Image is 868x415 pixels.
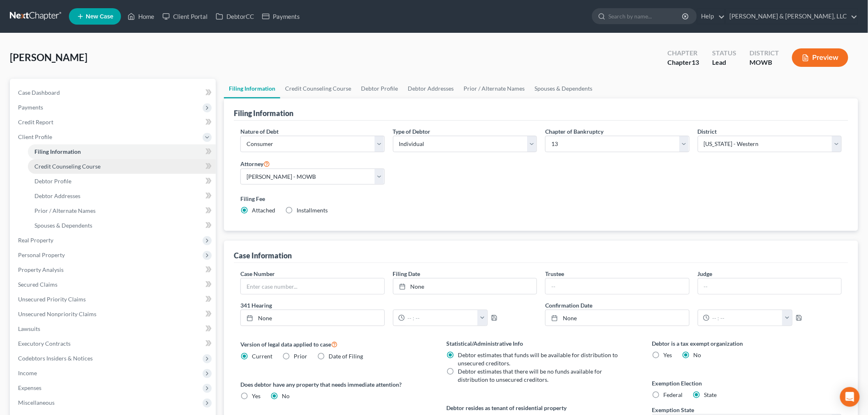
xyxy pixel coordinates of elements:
label: Debtor is a tax exempt organization [652,339,842,348]
div: Case Information [234,251,292,260]
input: Enter case number... [241,278,384,294]
span: Yes [252,392,260,399]
a: Unsecured Priority Claims [11,292,216,307]
input: -- : -- [405,310,478,326]
input: Search by name... [608,9,683,24]
span: Miscellaneous [18,399,55,406]
span: Filing Information [34,148,81,155]
label: Chapter of Bankruptcy [545,127,603,136]
span: Credit Report [18,119,53,125]
span: New Case [86,14,113,20]
label: Version of legal data applied to case [240,339,430,349]
a: Credit Counseling Course [28,159,216,174]
label: Case Number [240,269,275,278]
input: -- : -- [710,310,783,326]
a: Lawsuits [11,322,216,336]
label: Nature of Debt [240,127,279,136]
a: Prior / Alternate Names [459,79,530,98]
label: Statistical/Administrative Info [446,339,636,348]
label: Trustee [545,269,564,278]
label: Exemption Election [652,379,842,388]
div: Chapter [667,58,699,67]
label: Confirmation Date [541,301,846,310]
a: Prior / Alternate Names [28,203,216,218]
span: No [282,392,290,399]
span: Executory Contracts [18,340,71,347]
span: Current [252,353,272,360]
span: State [704,391,717,398]
a: Credit Counseling Course [280,79,356,98]
span: Date of Filing [329,353,363,360]
span: Debtor estimates that funds will be available for distribution to unsecured creditors. [458,351,618,367]
a: DebtorCC [212,9,258,24]
div: Open Intercom Messenger [840,387,860,407]
input: -- [698,278,842,294]
span: Personal Property [18,251,65,258]
a: Payments [258,9,304,24]
span: Federal [664,391,683,398]
a: Debtor Addresses [403,79,459,98]
span: Prior / Alternate Names [34,207,96,214]
a: Debtor Profile [28,174,216,189]
a: Home [123,9,158,24]
label: District [698,127,717,136]
span: Client Profile [18,133,52,140]
input: -- [546,278,689,294]
label: Type of Debtor [393,127,431,136]
label: Attorney [240,159,270,169]
button: Preview [792,48,848,67]
a: None [241,310,384,326]
a: Property Analysis [11,262,216,277]
span: Case Dashboard [18,89,60,96]
span: No [694,351,701,358]
span: Yes [664,351,672,358]
a: Debtor Addresses [28,189,216,203]
a: Case Dashboard [11,85,216,100]
span: Payments [18,104,43,111]
a: Secured Claims [11,277,216,292]
a: Client Portal [158,9,212,24]
a: Spouses & Dependents [530,79,597,98]
a: Spouses & Dependents [28,218,216,233]
a: [PERSON_NAME] & [PERSON_NAME], LLC [726,9,858,24]
span: Debtor estimates that there will be no funds available for distribution to unsecured creditors. [458,368,602,383]
div: Lead [712,58,736,67]
a: Unsecured Nonpriority Claims [11,307,216,322]
span: Lawsuits [18,325,40,332]
a: None [393,278,537,294]
span: Spouses & Dependents [34,222,92,229]
a: Help [697,9,725,24]
span: Real Property [18,237,53,244]
span: Expenses [18,384,41,391]
label: Filing Date [393,269,420,278]
span: 13 [692,58,699,66]
span: Prior [294,353,307,360]
div: Filing Information [234,108,293,118]
span: Debtor Addresses [34,192,80,199]
label: Does debtor have any property that needs immediate attention? [240,380,430,389]
span: Credit Counseling Course [34,163,101,170]
div: MOWB [749,58,779,67]
a: None [546,310,689,326]
span: Unsecured Priority Claims [18,296,86,303]
span: Debtor Profile [34,178,71,185]
label: Filing Fee [240,194,842,203]
label: 341 Hearing [236,301,541,310]
span: [PERSON_NAME] [10,51,87,63]
div: Chapter [667,48,699,58]
span: Codebtors Insiders & Notices [18,355,93,362]
span: Attached [252,207,275,214]
label: Debtor resides as tenant of residential property [446,404,636,412]
a: Debtor Profile [356,79,403,98]
span: Installments [297,207,328,214]
a: Executory Contracts [11,336,216,351]
a: Credit Report [11,115,216,130]
label: Exemption State [652,406,694,414]
a: Filing Information [28,144,216,159]
span: Property Analysis [18,266,64,273]
div: Status [712,48,736,58]
a: Filing Information [224,79,280,98]
span: Income [18,369,37,376]
label: Judge [698,269,713,278]
span: Unsecured Nonpriority Claims [18,310,96,317]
